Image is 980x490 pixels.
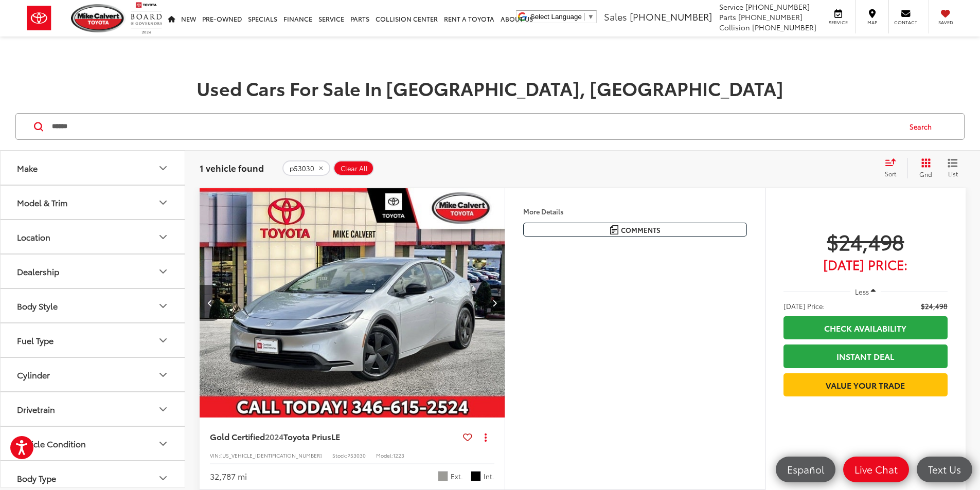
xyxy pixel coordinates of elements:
div: Cylinder [17,370,50,379]
span: ▼ [587,13,594,21]
img: Mike Calvert Toyota [71,4,126,32]
span: dropdown dots [485,433,487,441]
span: Service [719,2,743,12]
span: Parts [719,12,736,22]
div: Model & Trim [17,197,67,207]
span: [DATE] Price: [783,301,825,311]
span: List [948,169,958,178]
span: VIN: [210,451,220,459]
div: Body Type [17,473,56,483]
button: CylinderCylinder [1,358,186,391]
button: Less [850,282,881,301]
div: Dealership [157,265,169,278]
div: Drivetrain [157,403,169,415]
div: Vehicle Condition [17,439,86,448]
span: [PHONE_NUMBER] [745,2,810,12]
span: Stock: [332,451,347,459]
div: Dealership [17,266,59,276]
span: Gradient Black [471,471,481,481]
span: Español [782,463,829,476]
span: Comments [621,225,661,235]
span: Saved [934,19,957,26]
button: LocationLocation [1,220,186,253]
button: Previous image [200,285,220,321]
span: Model: [376,451,393,459]
a: Value Your Trade [783,373,948,396]
button: Comments [523,223,747,237]
div: 2024 Toyota Prius LE 0 [199,188,506,418]
span: Sales [604,10,627,23]
img: Comments [610,225,618,234]
span: 1223 [393,451,404,459]
h4: More Details [523,208,747,215]
div: Body Style [17,301,58,311]
div: Body Style [157,300,169,312]
span: Gold Certified [210,430,265,442]
a: Gold Certified2024Toyota PriusLE [210,431,459,442]
span: Service [827,19,850,26]
a: Check Availability [783,316,948,339]
span: ​ [584,13,585,21]
span: Collision [719,22,750,32]
span: 2024 [265,430,283,442]
div: Fuel Type [157,334,169,347]
div: Make [157,162,169,174]
span: Select Language [530,13,582,21]
span: Clear All [341,165,368,173]
span: Text Us [923,463,966,476]
button: Body StyleBody Style [1,289,186,322]
span: Grid [919,170,932,178]
span: Toyota Prius [283,430,331,442]
button: Clear All [333,160,374,176]
div: Cylinder [157,369,169,381]
button: MakeMake [1,151,186,185]
div: Body Type [157,472,169,484]
span: Less [855,287,869,296]
button: Select sort value [880,158,907,178]
span: Live Chat [849,463,903,476]
div: Model & Trim [157,196,169,209]
div: Drivetrain [17,404,55,414]
div: Make [17,163,38,173]
button: Next image [484,285,505,321]
div: 32,787 mi [210,470,247,482]
button: Search [900,114,947,139]
span: P53030 [347,451,366,459]
span: [PHONE_NUMBER] [630,10,712,23]
div: Fuel Type [17,335,54,345]
button: Vehicle ConditionVehicle Condition [1,427,186,460]
button: DealershipDealership [1,255,186,288]
span: 1 vehicle found [200,161,264,174]
a: Español [776,457,835,482]
span: LE [331,430,340,442]
button: Fuel TypeFuel Type [1,323,186,357]
span: [PHONE_NUMBER] [752,22,816,32]
a: Live Chat [843,457,909,482]
a: Text Us [917,457,972,482]
span: Map [861,19,883,26]
span: $24,498 [921,301,948,311]
input: Search by Make, Model, or Keyword [51,114,900,139]
span: Ext. [451,471,463,481]
span: Sort [885,169,896,178]
span: [US_VEHICLE_IDENTIFICATION_NUMBER] [220,451,322,459]
a: Instant Deal [783,344,948,368]
div: Location [17,232,50,242]
a: 2024 Toyota Prius LE2024 Toyota Prius LE2024 Toyota Prius LE2024 Toyota Prius LE [199,188,506,418]
button: Model & TrimModel & Trim [1,186,186,219]
div: Vehicle Condition [157,438,169,450]
div: Location [157,231,169,243]
span: [PHONE_NUMBER] [738,12,803,22]
span: [DATE] Price: [783,259,948,269]
button: List View [940,158,966,178]
span: Cutting Edge [438,471,448,481]
button: Actions [476,428,494,446]
button: remove p53030 [282,160,330,176]
img: 2024 Toyota Prius LE [199,188,506,418]
button: Grid View [907,158,940,178]
span: Contact [894,19,917,26]
span: p53030 [290,165,314,173]
button: DrivetrainDrivetrain [1,392,186,426]
span: $24,498 [783,228,948,254]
